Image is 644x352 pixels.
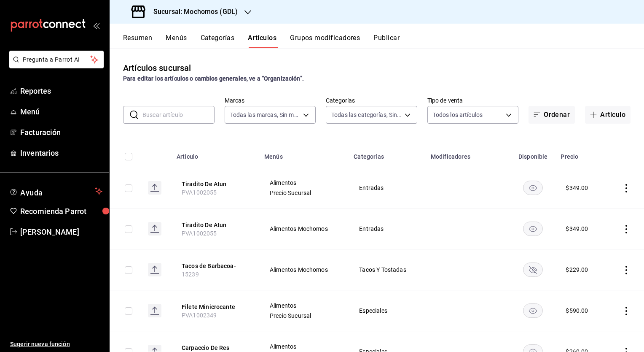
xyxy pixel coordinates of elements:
span: Alimentos Mochomos [270,226,338,232]
button: edit-product-location [182,344,249,352]
th: Artículo [172,141,259,168]
span: Alimentos [270,180,338,186]
span: Reportes [20,85,102,97]
div: navigation tabs [123,34,644,48]
button: open_drawer_menu [93,22,99,29]
div: $ 229.00 [566,265,588,274]
span: Recomienda Parrot [20,206,102,217]
button: edit-product-location [182,303,249,311]
button: availability-product [523,303,543,318]
span: Ayuda [20,186,91,196]
a: Pregunta a Parrot AI [6,61,104,70]
span: Alimentos [270,344,338,349]
span: PVA1002055 [182,189,217,196]
button: actions [622,266,631,274]
button: actions [622,307,631,315]
span: Inventarios [20,147,102,159]
button: actions [622,184,631,192]
button: edit-product-location [182,180,249,188]
button: Publicar [373,34,400,48]
button: Menús [166,34,187,48]
div: $ 349.00 [566,225,588,233]
label: Tipo de venta [427,97,519,103]
button: Grupos modificadores [290,34,360,48]
th: Menús [259,141,349,168]
span: 15239 [182,271,199,278]
span: Alimentos [270,303,338,309]
div: $ 590.00 [566,306,588,315]
label: Categorías [326,97,417,103]
th: Disponible [510,141,555,168]
span: Entradas [359,226,415,232]
button: availability-product [523,263,543,277]
button: Categorías [201,34,235,48]
span: Todos los artículos [433,111,483,119]
span: [PERSON_NAME] [20,226,102,238]
span: Entradas [359,185,415,191]
span: Menú [20,106,102,117]
h3: Sucursal: Mochomos (GDL) [147,7,238,17]
span: Alimentos Mochomos [270,267,338,273]
span: Tacos Y Tostadas [359,267,415,273]
span: Precio Sucursal [270,313,338,319]
strong: Para editar los artículos o cambios generales, ve a “Organización”. [123,75,304,82]
button: Artículos [248,34,276,48]
th: Modificadores [426,141,510,168]
span: Sugerir nueva función [10,340,102,349]
span: Pregunta a Parrot AI [23,55,91,64]
span: Todas las marcas, Sin marca [230,111,301,119]
button: actions [622,225,631,233]
span: PVA1002349 [182,312,217,319]
span: Facturación [20,127,102,138]
span: PVA1002055 [182,230,217,237]
span: Especiales [359,308,415,314]
button: edit-product-location [182,262,249,270]
button: availability-product [523,222,543,236]
th: Categorías [349,141,426,168]
button: Ordenar [529,106,575,124]
button: Resumen [123,34,152,48]
button: Pregunta a Parrot AI [9,51,104,68]
button: Artículo [585,106,631,124]
button: availability-product [523,181,543,195]
input: Buscar artículo [142,106,215,123]
span: Todas las categorías, Sin categoría [331,111,402,119]
th: Precio [555,141,608,168]
div: $ 349.00 [566,184,588,192]
div: Artículos sucursal [123,62,191,74]
label: Marcas [225,97,316,103]
span: Precio Sucursal [270,190,338,196]
button: edit-product-location [182,221,249,229]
